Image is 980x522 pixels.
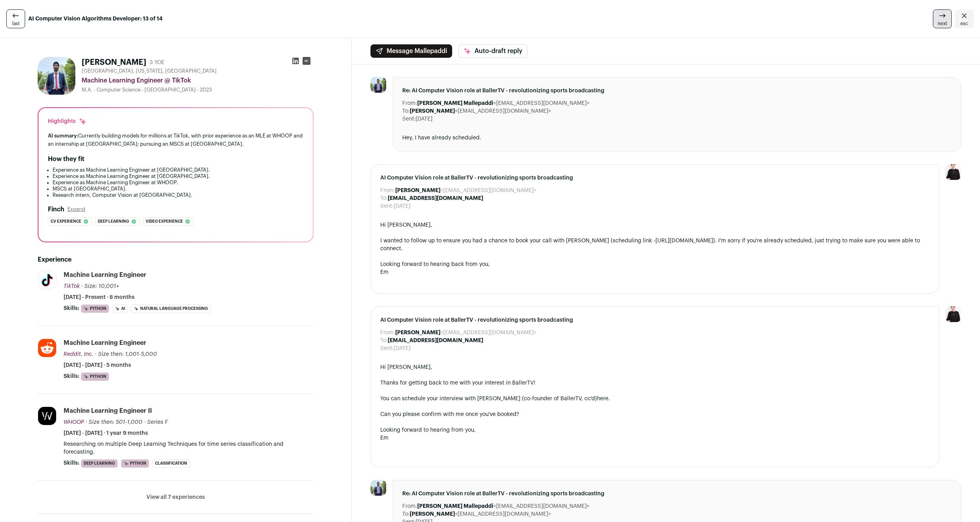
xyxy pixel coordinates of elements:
[380,396,597,401] span: You can schedule your interview with [PERSON_NAME] (co-founder of BallerTV, cc'd)
[64,407,152,415] div: Machine Learning Engineer II
[53,179,303,186] li: Experience as Machine Learning Engineer at WHOOP.
[655,238,713,244] a: [URL][DOMAIN_NAME]
[147,419,168,425] span: Series F
[380,202,394,210] dt: Sent:
[81,304,109,313] li: Python
[380,337,388,344] dt: To:
[12,20,20,27] span: last
[933,9,952,28] a: next
[152,459,190,468] li: Classification
[131,304,211,313] li: Natural Language Processing
[380,187,395,194] dt: From:
[38,271,56,289] img: 4f647f012b339d19cb77a49d748a6d5c18c5e3d9155d65ba4186447a15ae78c9.jpg
[82,68,217,74] span: [GEOGRAPHIC_DATA], [US_STATE], [GEOGRAPHIC_DATA]
[95,352,157,357] span: · Size then: 1,001-5,000
[150,59,164,66] div: 3 YOE
[64,429,148,437] span: [DATE] - [DATE] · 1 year 9 months
[146,218,183,225] span: Video experience
[53,192,303,198] li: Research intern, Computer Vision at [GEOGRAPHIC_DATA].
[64,271,146,279] div: Machine Learning Engineer
[417,504,493,509] b: [PERSON_NAME] Mallepaddi
[380,435,389,441] span: Em
[81,284,119,289] span: · Size: 10,001+
[64,352,93,357] span: Reddit, Inc.
[410,511,455,517] b: [PERSON_NAME]
[48,133,78,138] span: AI summary:
[395,188,440,193] b: [PERSON_NAME]
[64,339,146,347] div: Machine Learning Engineer
[380,427,476,433] span: Looking forward to hearing from you,
[6,9,25,28] a: last
[51,218,81,225] span: Cv experience
[64,284,80,289] span: TikTok
[380,174,929,182] span: AI Computer Vision role at BallerTV - revolutionizing sports broadcasting
[86,419,142,425] span: · Size then: 501-1,000
[394,344,411,352] dd: [DATE]
[98,218,129,225] span: Deep learning
[48,154,84,164] h2: How they fit
[82,57,146,68] h1: [PERSON_NAME]
[64,440,314,456] p: Researching on multiple Deep Learning Techniques for time series classification and forecasting.
[402,134,951,142] div: Hey, I have already scheduled.
[53,173,303,179] li: Experience as Machine Learning Engineer at [GEOGRAPHIC_DATA].
[82,87,314,93] div: M.A. - Computer Science - [GEOGRAPHIC_DATA] - 2023
[955,9,974,28] a: Close
[380,412,519,417] span: Can you please confirm with me once you've booked?
[53,167,303,173] li: Experience as Machine Learning Engineer at [GEOGRAPHIC_DATA].
[410,107,551,115] dd: <[EMAIL_ADDRESS][DOMAIN_NAME]>
[370,77,386,93] img: ae407a5b19093250a8ca10a9e07521c44e234419478419a3df33bb0b6a084a59.jpg
[380,364,432,370] span: Hi [PERSON_NAME],
[388,338,483,343] b: [EMAIL_ADDRESS][DOMAIN_NAME]
[64,372,79,380] span: Skills:
[81,459,118,468] li: Deep Learning
[82,76,314,85] div: Machine Learning Engineer @ TikTok
[112,304,128,313] li: AI
[945,164,961,180] img: 9240684-medium_jpg
[68,206,85,212] button: Expand
[402,107,410,115] dt: To:
[417,99,589,107] dd: <[EMAIL_ADDRESS][DOMAIN_NAME]>
[121,459,149,468] li: Python
[608,396,610,401] span: .
[64,293,135,301] span: [DATE] - Present · 8 months
[64,304,79,312] span: Skills:
[402,115,416,123] dt: Sent:
[597,396,608,401] a: here
[370,480,386,496] img: ae407a5b19093250a8ca10a9e07521c44e234419478419a3df33bb0b6a084a59.jpg
[395,187,537,194] dd: <[EMAIL_ADDRESS][DOMAIN_NAME]>
[416,115,433,123] dd: [DATE]
[380,380,535,386] span: Thanks for getting back to me with your interest in BallerTV!
[64,361,131,369] span: [DATE] - [DATE] · 5 months
[64,419,84,425] span: WHOOP
[402,502,417,510] dt: From:
[380,344,394,352] dt: Sent:
[402,510,410,518] dt: To:
[48,205,64,214] h2: Finch
[144,418,146,426] span: ·
[38,255,314,264] h2: Experience
[945,306,961,322] img: 9240684-medium_jpg
[380,222,432,228] span: Hi [PERSON_NAME],
[38,407,56,425] img: 1c202953e96271950da3d5deec004f7ad14510c7a4fd8d494f6f9be0893c19ff.jpg
[458,44,527,58] button: Auto-draft reply
[380,194,388,202] dt: To:
[370,44,452,58] button: Message Mallepaddi
[410,108,455,114] b: [PERSON_NAME]
[417,101,493,106] b: [PERSON_NAME] Mallepaddi
[394,202,411,210] dd: [DATE]
[388,196,483,201] b: [EMAIL_ADDRESS][DOMAIN_NAME]
[38,339,56,357] img: df8c45fae9a208325e1922597c1a422fcae04f20d45d1e79f72328b7adcbec56.jpg
[938,20,947,27] span: next
[48,117,87,125] div: Highlights
[395,329,537,337] dd: <[EMAIL_ADDRESS][DOMAIN_NAME]>
[960,20,968,27] span: esc
[53,186,303,192] li: MSCS at [GEOGRAPHIC_DATA].
[402,490,951,498] span: Re: AI Computer Vision role at BallerTV - revolutionizing sports broadcasting
[402,99,417,107] dt: From:
[38,57,75,95] img: ae407a5b19093250a8ca10a9e07521c44e234419478419a3df33bb0b6a084a59.jpg
[417,502,589,510] dd: <[EMAIL_ADDRESS][DOMAIN_NAME]>
[402,87,951,95] span: Re: AI Computer Vision role at BallerTV - revolutionizing sports broadcasting
[380,237,929,253] div: )
[380,238,655,244] span: I wanted to follow up to ensure you had a chance to book your call with [PERSON_NAME] (scheduling...
[81,372,109,381] li: Python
